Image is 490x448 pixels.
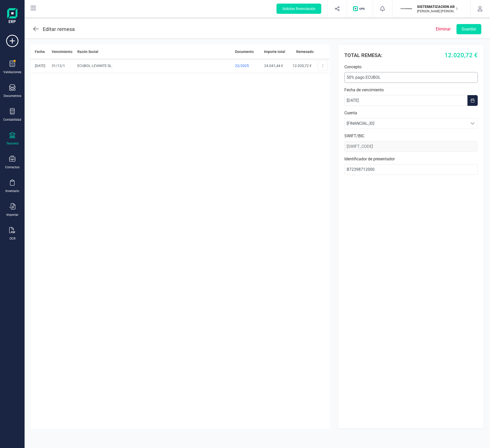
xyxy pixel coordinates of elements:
[6,213,18,217] div: Importar
[6,141,19,145] div: Tesorería
[282,6,315,11] span: Solicitar financiación
[344,95,467,106] input: dd/mm/aaaa
[43,26,75,32] span: Editar remesa
[468,118,477,129] div: Seleccione una cuenta
[353,6,367,11] img: Logo de OPS
[4,94,21,98] div: Documentos
[264,49,285,54] span: Importe total
[296,49,314,54] span: Remesado
[345,118,468,129] span: [FINANCIAL_ID]
[235,49,254,54] span: Documento
[287,59,316,73] td: 12.020,72 €
[3,70,21,74] div: Validaciones
[344,64,478,70] label: Concepto
[52,49,72,54] span: Vencimiento
[456,24,481,34] button: Guardar
[344,110,478,116] label: Cuenta
[344,156,478,162] label: Identificador de presentador
[399,1,464,17] button: SISISTEMATIZACION ARQUITECTONICA EN REFORMAS SL[PERSON_NAME] [PERSON_NAME]
[436,26,451,32] p: Eliminar
[344,133,478,139] label: SWIFT/BIC
[75,59,233,73] td: ECUBOL LEVANTE SL.
[7,8,17,25] img: Logo Finanedi
[276,4,321,14] button: Solicitar financiación
[467,95,478,106] button: Choose Date
[3,118,21,122] div: Contabilidad
[77,49,98,54] span: Razón Social
[417,4,458,9] p: SISTEMATIZACION ARQUITECTONICA EN REFORMAS SL
[5,165,19,169] div: Contactos
[259,59,287,73] td: 24.041,44 €
[350,1,370,17] button: Logo de OPS
[235,63,257,68] div: 22/2025
[417,9,458,13] p: [PERSON_NAME] [PERSON_NAME]
[344,87,478,93] label: Fecha de vencimiento
[35,49,45,54] span: Fecha
[9,237,15,241] div: OCR
[401,3,412,14] img: SI
[5,189,19,193] div: Inventario
[444,51,478,60] span: 12.020,72 €
[50,59,76,73] td: 31/12/1
[31,59,50,73] td: [DATE]
[344,52,382,59] h6: TOTAL REMESA:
